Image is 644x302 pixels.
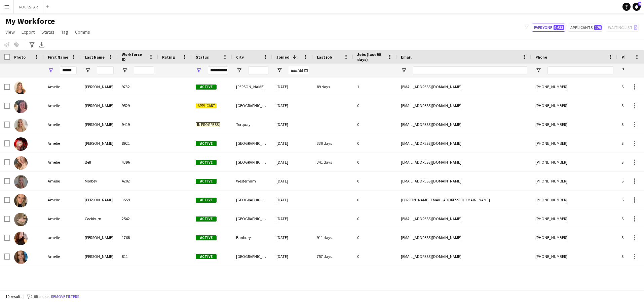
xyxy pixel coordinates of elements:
img: Amelie Bell [14,156,28,170]
div: Amelie [44,153,81,171]
span: 9,633 [554,25,564,30]
div: [PERSON_NAME][EMAIL_ADDRESS][DOMAIN_NAME] [397,191,531,209]
a: Export [19,28,37,36]
div: 8921 [118,134,158,153]
a: Status [39,28,57,36]
button: Open Filter Menu [621,67,628,73]
div: [PERSON_NAME] [81,134,118,153]
span: Jobs (last 90 days) [357,52,385,62]
div: [EMAIL_ADDRESS][DOMAIN_NAME] [397,172,531,190]
span: In progress [196,122,220,127]
div: 0 [353,228,397,247]
div: 9529 [118,96,158,115]
input: Email Filter Input [413,66,527,74]
button: Open Filter Menu [535,67,541,73]
span: 129 [594,25,602,30]
div: [DATE] [272,153,313,171]
span: Workforce ID [122,52,146,62]
div: [DATE] [272,134,313,153]
div: [EMAIL_ADDRESS][DOMAIN_NAME] [397,77,531,96]
input: Workforce ID Filter Input [134,66,154,74]
div: [DATE] [272,228,313,247]
div: [DATE] [272,209,313,228]
div: 0 [353,115,397,134]
div: Banbury [232,228,272,247]
div: [EMAIL_ADDRESS][DOMAIN_NAME] [397,153,531,171]
app-action-btn: Advanced filters [28,41,36,49]
div: 4202 [118,172,158,190]
img: Amelie Davies [14,100,28,113]
span: View [5,29,15,35]
div: Amelie [44,191,81,209]
div: 0 [353,172,397,190]
span: Status [196,55,209,60]
div: 757 days [313,247,353,266]
span: Photo [14,55,26,60]
div: [PHONE_NUMBER] [531,77,617,96]
div: [GEOGRAPHIC_DATA] [232,153,272,171]
div: Amelie [44,209,81,228]
div: 9732 [118,77,158,96]
span: Active [196,235,217,240]
div: [PHONE_NUMBER] [531,153,617,171]
div: [PHONE_NUMBER] [531,115,617,134]
div: 0 [353,247,397,266]
div: [GEOGRAPHIC_DATA] [232,247,272,266]
div: Amelie [44,172,81,190]
a: View [3,28,17,36]
div: [DATE] [272,96,313,115]
div: 2542 [118,209,158,228]
span: Last Name [85,55,105,60]
div: [EMAIL_ADDRESS][DOMAIN_NAME] [397,134,531,153]
div: [GEOGRAPHIC_DATA] [232,191,272,209]
span: Comms [75,29,90,35]
div: [DATE] [272,172,313,190]
img: Amelie Wallace-Fisher [14,119,28,132]
div: [PHONE_NUMBER] [531,209,617,228]
div: [GEOGRAPHIC_DATA] [232,134,272,153]
span: Active [196,254,217,259]
div: 1768 [118,228,158,247]
div: 330 days [313,134,353,153]
div: Amelie [44,96,81,115]
div: [GEOGRAPHIC_DATA] [232,96,272,115]
div: amelie [44,228,81,247]
div: [PERSON_NAME] [81,247,118,266]
div: [PHONE_NUMBER] [531,134,617,153]
input: Joined Filter Input [289,66,309,74]
a: 9 [633,3,641,11]
span: Status [41,29,54,35]
button: Open Filter Menu [196,67,202,73]
span: 9 [638,2,641,6]
input: First Name Filter Input [60,66,77,74]
button: Open Filter Menu [276,67,282,73]
div: 3559 [118,191,158,209]
div: [PERSON_NAME] [81,96,118,115]
div: [EMAIL_ADDRESS][DOMAIN_NAME] [397,209,531,228]
span: Joined [276,55,290,60]
img: Amelie Bevan [14,194,28,207]
img: Amelie Morbey [14,175,28,189]
div: [EMAIL_ADDRESS][DOMAIN_NAME] [397,96,531,115]
div: [PERSON_NAME] [81,191,118,209]
div: [PERSON_NAME] [81,115,118,134]
input: Last Name Filter Input [97,66,114,74]
div: [DATE] [272,115,313,134]
span: Active [196,179,217,184]
div: Amelie [44,134,81,153]
span: 2 filters set [31,294,50,299]
div: [DATE] [272,77,313,96]
div: 0 [353,134,397,153]
div: 9419 [118,115,158,134]
div: 0 [353,96,397,115]
div: [EMAIL_ADDRESS][DOMAIN_NAME] [397,247,531,266]
app-action-btn: Export XLSX [38,41,46,49]
div: Amelie [44,115,81,134]
div: 0 [353,209,397,228]
span: Active [196,160,217,165]
span: Rating [162,55,175,60]
button: Open Filter Menu [48,67,54,73]
span: Profile [621,55,635,60]
span: City [236,55,244,60]
div: [PHONE_NUMBER] [531,191,617,209]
